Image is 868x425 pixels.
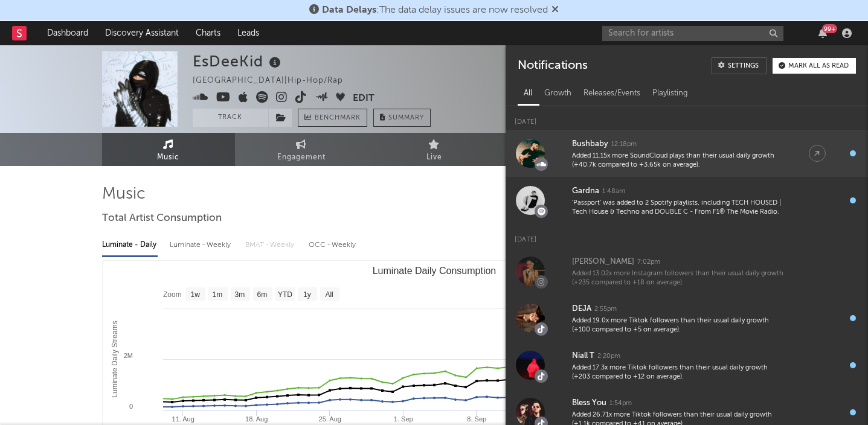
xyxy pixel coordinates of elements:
[102,211,222,226] span: Total Artist Consumption
[602,26,783,41] input: Search for artists
[212,290,222,299] text: 1m
[353,91,375,106] button: Edit
[506,224,868,248] div: [DATE]
[277,150,326,165] span: Engagement
[163,290,182,299] text: Zoom
[388,115,424,121] span: Summary
[518,83,538,104] div: All
[229,21,268,45] a: Leads
[318,415,341,423] text: 25. Aug
[506,248,868,295] a: [PERSON_NAME]7:02pmAdded 13.02x more Instagram followers than their usual daily growth (+235 comp...
[572,184,599,199] div: Gardna
[538,83,577,104] div: Growth
[609,399,632,408] div: 1:54pm
[39,21,97,45] a: Dashboard
[712,57,767,74] a: Settings
[123,352,132,359] text: 2M
[506,130,868,177] a: Bushbaby12:18pmAdded 11.15x more SoundCloud plays than their usual daily growth (+40.7k compared ...
[572,269,785,288] div: Added 13.02x more Instagram followers than their usual daily growth (+235 compared to +18 on aver...
[572,152,785,170] div: Added 11.15x more SoundCloud plays than their usual daily growth (+40.7k compared to +3.65k on av...
[322,5,376,15] span: Data Delays
[325,290,333,299] text: All
[572,302,591,316] div: DEJA
[506,342,868,389] a: Niall T2:20pmAdded 17.3x more Tiktok followers than their usual daily growth (+203 compared to +1...
[315,111,361,126] span: Benchmark
[193,74,357,88] div: [GEOGRAPHIC_DATA] | Hip-Hop/Rap
[518,57,587,74] div: Notifications
[393,415,413,423] text: 1. Sep
[822,24,837,33] div: 99 +
[193,51,284,71] div: EsDeeKid
[572,137,608,152] div: Bushbaby
[102,235,158,255] div: Luminate - Daily
[235,133,368,166] a: Engagement
[646,83,694,104] div: Playlisting
[818,28,827,38] button: 99+
[572,363,785,382] div: Added 17.3x more Tiktok followers than their usual daily growth (+203 compared to +12 on average).
[788,63,849,69] div: Mark all as read
[594,305,617,314] div: 2:55pm
[368,133,501,166] a: Live
[372,266,496,276] text: Luminate Daily Consumption
[97,21,187,45] a: Discovery Assistant
[187,21,229,45] a: Charts
[373,109,431,127] button: Summary
[298,109,367,127] a: Benchmark
[637,258,660,267] div: 7:02pm
[277,290,292,299] text: YTD
[193,109,268,127] button: Track
[506,295,868,342] a: DEJA2:55pmAdded 19.0x more Tiktok followers than their usual daily growth (+100 compared to +5 on...
[572,396,606,411] div: Bless You
[773,58,856,74] button: Mark all as read
[102,133,235,166] a: Music
[602,187,625,196] div: 1:48am
[172,415,194,423] text: 11. Aug
[572,316,785,335] div: Added 19.0x more Tiktok followers than their usual daily growth (+100 compared to +5 on average).
[129,403,132,410] text: 0
[506,106,868,130] div: [DATE]
[426,150,442,165] span: Live
[572,349,594,363] div: Niall T
[303,290,311,299] text: 1y
[728,63,759,69] div: Settings
[245,415,268,423] text: 18. Aug
[467,415,486,423] text: 8. Sep
[551,5,559,15] span: Dismiss
[501,133,634,166] a: Audience
[572,255,634,269] div: [PERSON_NAME]
[157,150,179,165] span: Music
[234,290,245,299] text: 3m
[322,5,548,15] span: : The data delay issues are now resolved
[572,199,785,217] div: 'Passport' was added to 2 Spotify playlists, including TECH HOUSED | Tech House & Techno and DOUB...
[577,83,646,104] div: Releases/Events
[110,321,118,397] text: Luminate Daily Streams
[309,235,357,255] div: OCC - Weekly
[190,290,200,299] text: 1w
[611,140,637,149] div: 12:18pm
[257,290,267,299] text: 6m
[170,235,233,255] div: Luminate - Weekly
[597,352,620,361] div: 2:20pm
[506,177,868,224] a: Gardna1:48am'Passport' was added to 2 Spotify playlists, including TECH HOUSED | Tech House & Tec...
